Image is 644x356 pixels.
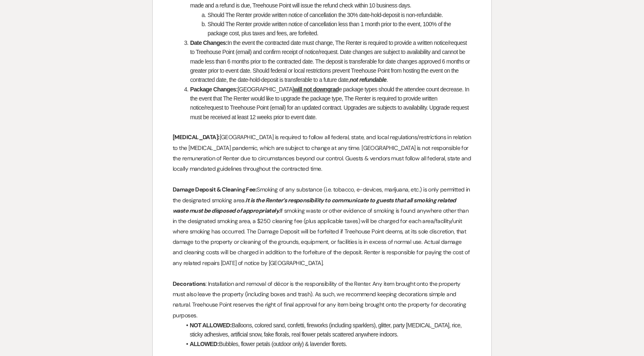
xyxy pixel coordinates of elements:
[190,39,228,46] strong: Date Changes:
[181,38,471,85] li: In the event the contracted date must change, The Renter is required to provide a written notice/...
[173,132,471,174] p: [GEOGRAPHIC_DATA] is required to follow all federal, state, and local regulations/restrictions in...
[181,321,471,339] li: Balloons, colored sand, confetti, fireworks (including sparklers), glitter, party [MEDICAL_DATA],...
[181,85,471,122] li: [GEOGRAPHIC_DATA] e package types should the attendee count decrease. In the event that The Rente...
[294,86,339,93] u: will not downgrad
[173,184,471,268] p: Smoking of any substance (i.e. tobacco, e-devices, marijuana, etc.) is only permitted in the desi...
[190,322,232,329] strong: NOT ALLOWED:
[173,133,220,141] strong: [MEDICAL_DATA]:
[181,339,471,349] li: Bubbles, flower petals (outdoor only) & lavender florets.
[181,20,471,38] li: Should The Renter provide written notice of cancellation less than 1 month prior to the event, 10...
[181,10,471,20] li: Should The Renter provide written notice of cancellation the 30% date-hold-deposit is non-refunda...
[173,280,206,287] strong: Decorations
[173,186,257,193] strong: Damage Deposit & Cleaning Fee:
[350,76,386,83] em: not refundable
[190,341,219,347] strong: ALLOWED:
[173,279,471,321] p: : Installation and removal of décor is the responsibility of the Renter. Any item brought onto th...
[173,196,457,214] em: It is the Renter’s responsibility to communicate to guests that all smoking related waste must be...
[190,86,238,93] strong: Package Changes:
